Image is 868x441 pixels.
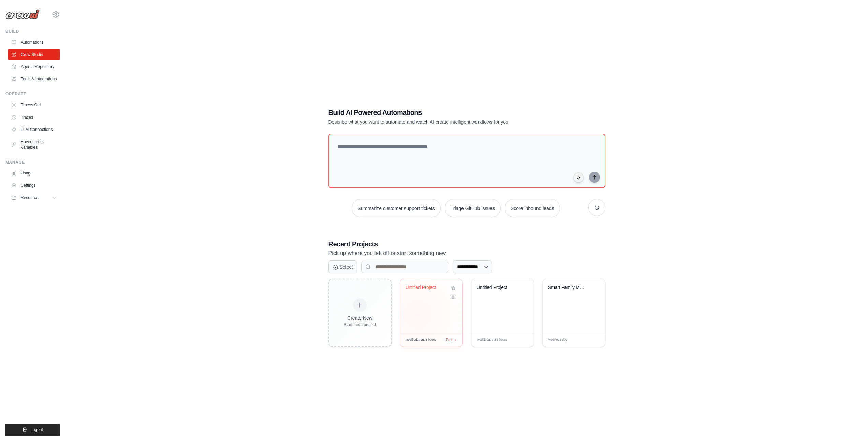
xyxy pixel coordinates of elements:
span: Edit [446,337,452,343]
span: Modified about 3 hours [477,338,507,343]
div: Untitled Project [406,285,447,291]
button: Resources [8,192,60,203]
button: Get new suggestions [588,199,605,216]
img: Logo [5,9,40,19]
h3: Recent Projects [328,239,605,249]
span: Resources [21,195,40,200]
a: Traces Old [8,100,60,110]
span: Edit [589,337,594,343]
div: Manage [5,159,60,165]
button: Summarize customer support tickets [352,199,440,217]
div: Smart Family Meal Planning Automation [548,285,589,291]
a: Traces [8,112,60,123]
button: Triage GitHub issues [445,199,501,217]
a: LLM Connections [8,124,60,135]
a: Agents Repository [8,61,60,72]
button: Select [328,260,357,273]
div: Start fresh project [344,322,376,328]
a: Crew Studio [8,49,60,60]
a: Automations [8,37,60,48]
span: Logout [30,427,43,432]
div: Untitled Project [477,285,518,291]
button: Logout [5,424,60,436]
a: Tools & Integrations [8,74,60,85]
div: Build [5,29,60,34]
a: Usage [8,168,60,179]
p: Describe what you want to automate and watch AI create intelligent workflows for you [328,119,558,125]
span: Edit [517,337,523,343]
a: Environment Variables [8,136,60,153]
span: Modified about 3 hours [406,338,436,343]
button: Score inbound leads [505,199,560,217]
h1: Build AI Powered Automations [328,108,558,117]
button: Add to favorites [450,285,457,292]
button: Delete project [450,293,457,300]
div: Operate [5,91,60,97]
span: Modified 1 day [548,338,567,343]
div: Create New [344,315,376,321]
button: Click to speak your automation idea [573,172,584,183]
p: Pick up where you left off or start something new [328,249,605,258]
a: Settings [8,180,60,191]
